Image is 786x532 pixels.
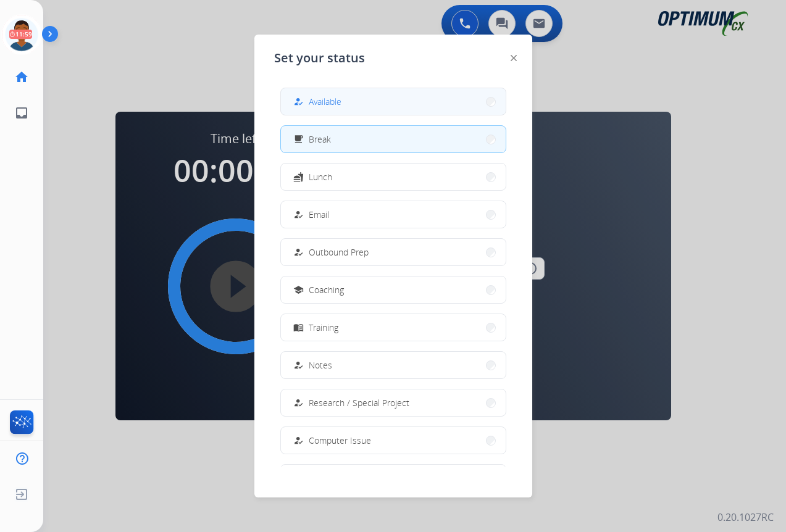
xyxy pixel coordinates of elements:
button: Available [281,88,506,115]
mat-icon: how_to_reg [293,96,303,107]
mat-icon: how_to_reg [293,397,303,408]
span: Computer Issue [309,434,371,447]
mat-icon: how_to_reg [293,209,303,220]
img: close-button [511,55,517,61]
mat-icon: fastfood [293,172,303,182]
mat-icon: inbox [14,106,29,120]
p: 0.20.1027RC [717,510,774,525]
mat-icon: free_breakfast [293,134,303,144]
mat-icon: home [14,70,29,85]
mat-icon: how_to_reg [293,435,303,446]
mat-icon: how_to_reg [293,360,303,370]
span: Email [309,208,329,221]
span: Available [309,95,341,108]
span: Break [309,133,331,146]
mat-icon: menu_book [293,322,303,333]
span: Lunch [309,170,332,183]
button: Internet Issue [281,465,506,491]
span: Research / Special Project [309,396,409,409]
span: Coaching [309,283,344,296]
span: Set your status [274,49,365,67]
button: Computer Issue [281,427,506,454]
span: Outbound Prep [309,246,369,259]
button: Lunch [281,164,506,190]
mat-icon: school [293,285,303,295]
mat-icon: how_to_reg [293,247,303,257]
button: Email [281,201,506,228]
button: Research / Special Project [281,389,506,416]
button: Outbound Prep [281,239,506,265]
button: Break [281,126,506,152]
span: Notes [309,359,332,372]
span: Training [309,321,338,334]
button: Training [281,314,506,341]
button: Coaching [281,276,506,303]
button: Notes [281,352,506,378]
